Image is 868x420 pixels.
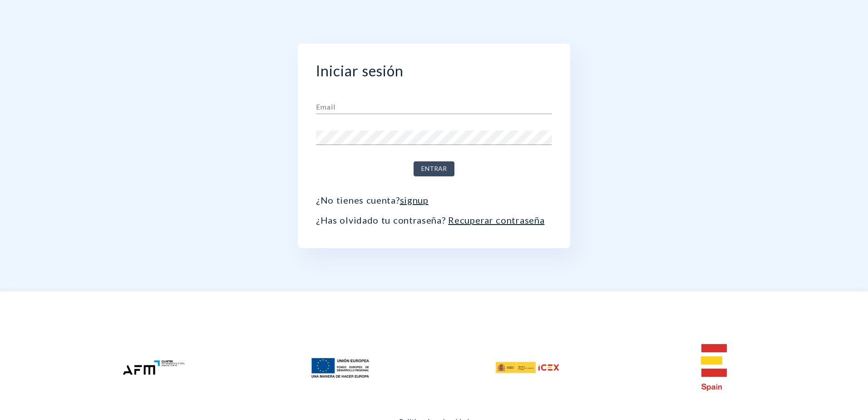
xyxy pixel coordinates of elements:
[316,195,552,205] p: ¿No tienes cuenta?
[448,215,544,225] a: Recuperar contraseña
[309,353,372,382] img: feder
[400,195,429,205] a: signup
[496,362,559,373] img: icex
[701,344,727,391] img: e-spain
[316,215,552,225] p: ¿Has olvidado tu contraseña?
[414,161,454,176] button: Entrar
[421,163,447,175] span: Entrar
[316,62,552,80] h2: Iniciar sesión
[122,360,186,375] img: afm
